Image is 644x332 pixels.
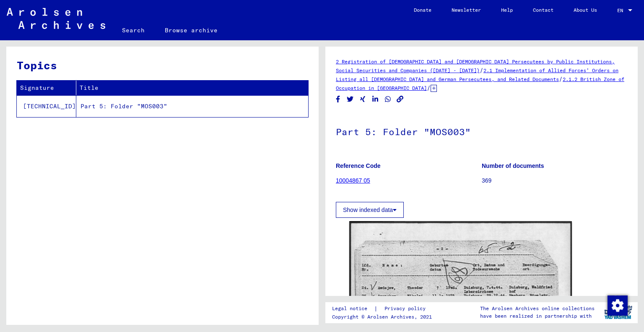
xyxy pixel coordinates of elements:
[76,95,308,117] td: Part 5: Folder "MOS003"
[602,302,634,323] img: yv_logo.png
[480,66,483,74] span: /
[336,162,381,169] b: Reference Code
[371,94,380,105] button: Share on LinkedIn
[155,20,228,40] a: Browse archive
[17,57,308,73] h3: Topics
[336,58,615,73] a: 2 Registration of [DEMOGRAPHIC_DATA] and [DEMOGRAPHIC_DATA] Persecutees by Public Institutions, S...
[332,313,436,321] p: Copyright © Arolsen Archives, 2021
[480,305,595,312] p: The Arolsen Archives online collections
[332,304,374,313] a: Legal notice
[336,202,404,218] button: Show indexed data
[346,94,355,105] button: Share on Twitter
[112,20,155,40] a: Search
[334,94,343,105] button: Share on Facebook
[7,8,105,29] img: Arolsen_neg.svg
[17,81,76,95] th: Signature
[332,304,436,313] div: |
[76,81,308,95] th: Title
[17,95,76,117] td: [TECHNICAL_ID]
[482,162,544,169] b: Number of documents
[396,94,405,105] button: Copy link
[559,75,563,83] span: /
[358,94,367,105] button: Share on Xing
[427,84,431,91] span: /
[336,112,627,149] h1: Part 5: Folder "MOS003"
[480,312,595,320] p: have been realized in partnership with
[384,94,392,105] button: Share on WhatsApp
[336,177,370,184] a: 10004867 05
[378,304,436,313] a: Privacy policy
[617,8,626,13] span: EN
[608,295,628,316] img: Change consent
[482,176,627,185] p: 369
